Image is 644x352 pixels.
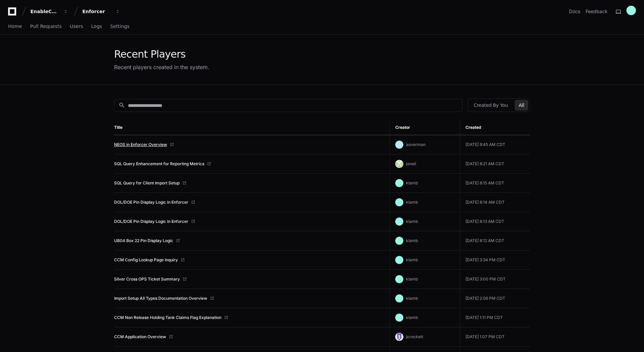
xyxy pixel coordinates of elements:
[114,142,167,147] a: NEOS in Enforcer Overview
[469,100,512,111] button: Created By You
[30,19,61,34] a: Pull Requests
[82,8,111,15] div: Enforcer
[114,238,173,243] a: UB04 Box 22 Pin Display Logic
[114,296,207,301] a: Import Setup All Types Documentation Overview
[114,219,188,224] a: DOL/DOE Pin Display Logic in Enforcer
[114,315,221,320] a: CCM Non Release Holding Tank Claims Flag Explanation
[114,276,180,282] a: Silver Cross OPS Ticket Summary
[569,8,580,15] a: Docs
[460,270,530,289] td: [DATE] 3:00 PM CDT
[406,161,416,166] span: joneil
[70,19,83,34] a: Users
[406,276,418,282] span: klamb
[114,63,209,71] div: Recent players created in the system.
[114,180,180,186] a: SQL Query for Client Import Setup
[460,154,530,174] td: [DATE] 8:21 AM CDT
[460,135,530,154] td: [DATE] 9:45 AM CDT
[460,251,530,270] td: [DATE] 3:34 PM CDT
[406,180,418,185] span: klamb
[406,334,423,339] span: jcrockett
[110,19,129,34] a: Settings
[395,333,403,341] img: 120491586
[8,24,22,28] span: Home
[460,308,530,327] td: [DATE] 1:11 PM CDT
[406,296,418,301] span: klamb
[406,238,418,243] span: klamb
[586,8,608,15] button: Feedback
[118,102,125,109] mat-icon: search
[114,257,178,263] a: CCM Config Lookup Page Inquiry
[460,289,530,308] td: [DATE] 2:06 PM CDT
[515,100,528,111] button: All
[114,161,204,167] a: SQL Query Enhancement for Reporting Metrics
[30,8,59,15] div: EnableComp
[28,5,71,18] button: EnableComp
[460,174,530,193] td: [DATE] 8:15 AM CDT
[460,327,530,347] td: [DATE] 1:07 PM CDT
[91,19,102,34] a: Logs
[80,5,123,18] button: Enforcer
[406,257,418,262] span: klamb
[114,200,188,205] a: DOL/DOE Pin Display Logic in Enforcer
[390,120,460,135] th: Creator
[460,120,530,135] th: Created
[406,200,418,205] span: klamb
[114,334,166,340] a: CCM Application Overview
[460,193,530,212] td: [DATE] 8:14 AM CDT
[460,231,530,251] td: [DATE] 8:12 AM CDT
[395,160,403,168] img: 181785292
[406,142,426,147] span: aoverman
[91,24,102,28] span: Logs
[70,24,83,28] span: Users
[30,24,61,28] span: Pull Requests
[8,19,22,34] a: Home
[114,120,390,135] th: Title
[114,48,209,60] div: Recent Players
[406,219,418,224] span: klamb
[460,212,530,231] td: [DATE] 8:13 AM CDT
[110,24,129,28] span: Settings
[406,315,418,320] span: klamb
